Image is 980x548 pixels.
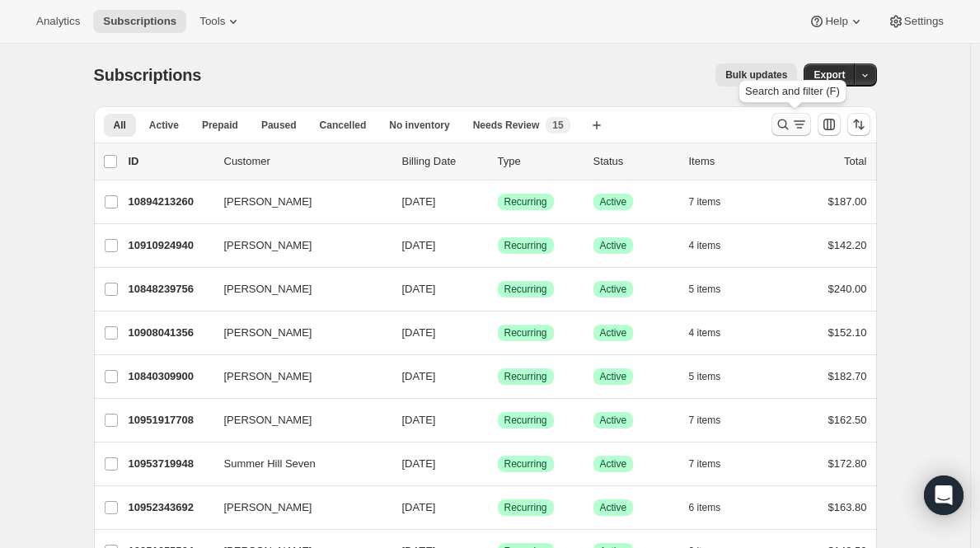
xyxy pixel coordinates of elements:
[828,457,867,470] span: $172.80
[878,10,954,33] button: Settings
[593,153,676,170] p: Status
[689,278,739,301] button: 5 items
[224,325,312,341] span: [PERSON_NAME]
[600,239,627,252] span: Active
[129,234,867,257] div: 10910924940[PERSON_NAME][DATE]SuccessRecurringSuccessActive4 items$142.20
[504,195,547,208] span: Recurring
[224,281,312,297] span: [PERSON_NAME]
[828,414,867,426] span: $162.50
[129,496,867,519] div: 10952343692[PERSON_NAME][DATE]SuccessRecurringSuccessActive6 items$163.80
[402,370,436,382] span: [DATE]
[804,63,855,87] button: Export
[93,10,186,33] button: Subscriptions
[828,195,867,208] span: $187.00
[600,414,627,427] span: Active
[190,10,251,33] button: Tools
[689,234,739,257] button: 4 items
[828,283,867,295] span: $240.00
[402,283,436,295] span: [DATE]
[103,15,176,28] span: Subscriptions
[504,501,547,514] span: Recurring
[214,451,379,477] button: Summer Hill Seven
[689,326,721,340] span: 4 items
[214,189,379,215] button: [PERSON_NAME]
[552,119,563,132] span: 15
[214,363,379,390] button: [PERSON_NAME]
[149,119,179,132] span: Active
[402,457,436,470] span: [DATE]
[389,119,449,132] span: No inventory
[584,114,610,137] button: Create new view
[689,153,771,170] div: Items
[26,10,90,33] button: Analytics
[129,194,211,210] p: 10894213260
[214,494,379,521] button: [PERSON_NAME]
[498,153,580,170] div: Type
[689,370,721,383] span: 5 items
[129,365,867,388] div: 10840309900[PERSON_NAME][DATE]SuccessRecurringSuccessActive5 items$182.70
[129,325,211,341] p: 10908041356
[94,66,202,84] span: Subscriptions
[847,113,870,136] button: Sort the results
[129,321,867,344] div: 10908041356[PERSON_NAME][DATE]SuccessRecurringSuccessActive4 items$152.10
[129,456,211,472] p: 10953719948
[224,237,312,254] span: [PERSON_NAME]
[129,278,867,301] div: 10848239756[PERSON_NAME][DATE]SuccessRecurringSuccessActive5 items$240.00
[715,63,797,87] button: Bulk updates
[224,194,312,210] span: [PERSON_NAME]
[600,501,627,514] span: Active
[214,320,379,346] button: [PERSON_NAME]
[504,457,547,471] span: Recurring
[924,475,964,515] div: Open Intercom Messenger
[402,326,436,339] span: [DATE]
[129,368,211,385] p: 10840309900
[799,10,874,33] button: Help
[473,119,540,132] span: Needs Review
[224,499,312,516] span: [PERSON_NAME]
[689,283,721,296] span: 5 items
[224,456,316,472] span: Summer Hill Seven
[504,370,547,383] span: Recurring
[689,414,721,427] span: 7 items
[114,119,126,132] span: All
[600,283,627,296] span: Active
[402,153,485,170] p: Billing Date
[904,15,944,28] span: Settings
[129,153,867,170] div: IDCustomerBilling DateTypeStatusItemsTotal
[844,153,866,170] p: Total
[129,190,867,213] div: 10894213260[PERSON_NAME][DATE]SuccessRecurringSuccessActive7 items$187.00
[689,321,739,344] button: 4 items
[771,113,811,136] button: Search and filter results
[818,113,841,136] button: Customize table column order and visibility
[504,283,547,296] span: Recurring
[828,326,867,339] span: $152.10
[600,457,627,471] span: Active
[129,409,867,432] div: 10951917708[PERSON_NAME][DATE]SuccessRecurringSuccessActive7 items$162.50
[214,232,379,259] button: [PERSON_NAME]
[504,239,547,252] span: Recurring
[689,496,739,519] button: 6 items
[828,501,867,513] span: $163.80
[129,237,211,254] p: 10910924940
[36,15,80,28] span: Analytics
[402,414,436,426] span: [DATE]
[689,239,721,252] span: 4 items
[199,15,225,28] span: Tools
[504,326,547,340] span: Recurring
[224,153,389,170] p: Customer
[129,412,211,429] p: 10951917708
[600,195,627,208] span: Active
[214,407,379,433] button: [PERSON_NAME]
[224,368,312,385] span: [PERSON_NAME]
[689,409,739,432] button: 7 items
[689,501,721,514] span: 6 items
[725,68,787,82] span: Bulk updates
[828,239,867,251] span: $142.20
[261,119,297,132] span: Paused
[129,153,211,170] p: ID
[402,195,436,208] span: [DATE]
[224,412,312,429] span: [PERSON_NAME]
[828,370,867,382] span: $182.70
[402,501,436,513] span: [DATE]
[689,452,739,475] button: 7 items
